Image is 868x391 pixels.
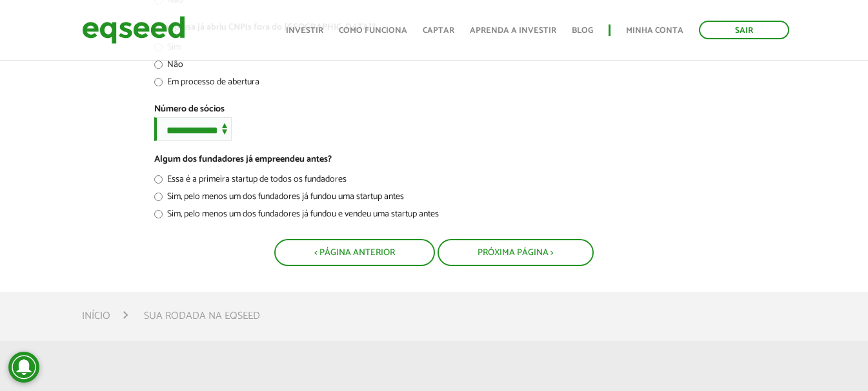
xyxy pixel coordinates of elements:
label: Algum dos fundadores já empreendeu antes? [154,155,332,164]
input: Essa é a primeira startup de todos os fundadores [154,175,163,184]
a: Como funciona [339,26,407,35]
input: Sim, pelo menos um dos fundadores já fundou uma startup antes [154,193,163,201]
label: Essa é a primeira startup de todos os fundadores [154,175,347,188]
input: Não [154,61,163,69]
a: Aprenda a investir [470,26,556,35]
img: EqSeed [82,13,185,47]
label: Em processo de abertura [154,78,259,91]
input: Em processo de abertura [154,78,163,86]
label: Sim, pelo menos um dos fundadores já fundou uma startup antes [154,193,404,205]
a: Captar [423,26,454,35]
button: Próxima Página > [438,239,594,266]
label: Sim, pelo menos um dos fundadores já fundou e vendeu uma startup antes [154,210,439,223]
button: < Página Anterior [274,239,435,266]
a: Investir [286,26,323,35]
a: Sair [699,21,789,39]
label: Número de sócios [154,105,225,114]
label: Não [154,61,183,73]
input: Sim, pelo menos um dos fundadores já fundou e vendeu uma startup antes [154,210,163,218]
a: Início [82,311,110,321]
a: Blog [572,26,593,35]
a: Minha conta [626,26,683,35]
li: Sua rodada na EqSeed [144,307,260,325]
